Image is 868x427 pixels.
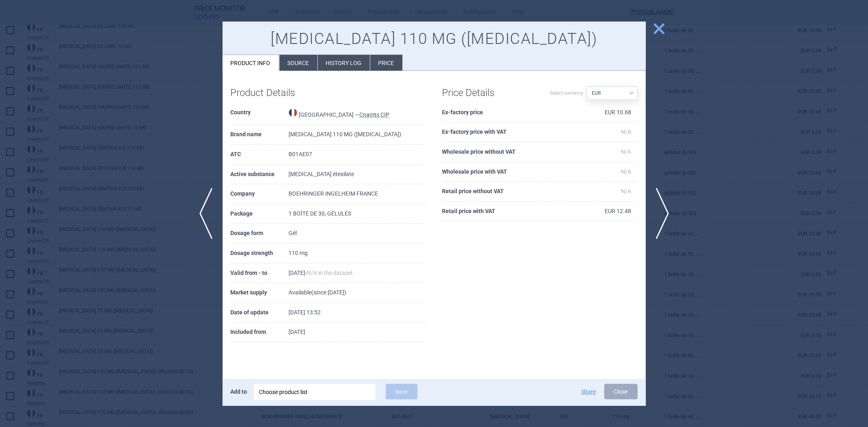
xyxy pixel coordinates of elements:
[289,184,426,204] td: BOEHRINGER INGELHEIM FRANCE
[318,55,370,71] li: History log
[621,148,632,155] span: N/A
[259,384,370,400] div: Choose product list
[442,182,575,202] th: Retail price without VAT
[442,162,575,182] th: Wholesale price with VAT
[289,103,426,125] td: [GEOGRAPHIC_DATA] —
[575,202,638,222] td: EUR 12.48
[231,103,289,125] th: Country
[370,55,402,71] li: Price
[442,103,575,123] th: Ex-factory price
[289,224,426,244] td: Gél
[231,264,289,283] th: Valid from - to
[289,125,426,145] td: [MEDICAL_DATA] 110 MG ([MEDICAL_DATA])
[231,303,289,323] th: Date of update
[231,384,247,399] p: Add to
[442,202,575,222] th: Retail price with VAT
[231,125,289,145] th: Brand name
[289,145,426,165] td: B01AE07
[360,111,390,118] abbr: Cnamts CIP — Database of National Insurance Fund for Salaried Worker (code CIP), France.
[223,55,279,71] li: Product info
[231,204,289,224] th: Package
[307,270,353,276] span: N/A in the dataset
[621,129,632,135] span: N/A
[280,55,317,71] li: Source
[442,87,540,99] h1: Price Details
[289,303,426,323] td: [DATE] 13:52
[550,86,584,100] label: Select currency:
[231,184,289,204] th: Company
[289,109,297,117] img: France
[231,165,289,185] th: Active substance
[621,188,632,194] span: N/A
[442,142,575,162] th: Wholesale price without VAT
[231,244,289,264] th: Dosage strength
[575,103,638,123] td: EUR 10.68
[254,384,376,400] div: Choose product list
[604,384,638,399] button: Close
[289,264,426,283] td: [DATE] -
[582,389,596,394] button: Share
[442,122,575,142] th: Ex-factory price with VAT
[289,283,426,303] td: Available (since [DATE])
[289,204,426,224] td: 1 BOÎTE DE 30, GÉLULES
[621,168,632,175] span: N/A
[289,244,426,264] td: 110 mg
[231,87,328,99] h1: Product Details
[289,322,426,342] td: [DATE]
[231,322,289,342] th: Included from
[231,145,289,165] th: ATC
[231,224,289,244] th: Dosage form
[231,30,638,48] h1: [MEDICAL_DATA] 110 MG ([MEDICAL_DATA])
[231,283,289,303] th: Market supply
[386,384,418,399] button: Save
[289,165,426,185] td: [MEDICAL_DATA] étexilate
